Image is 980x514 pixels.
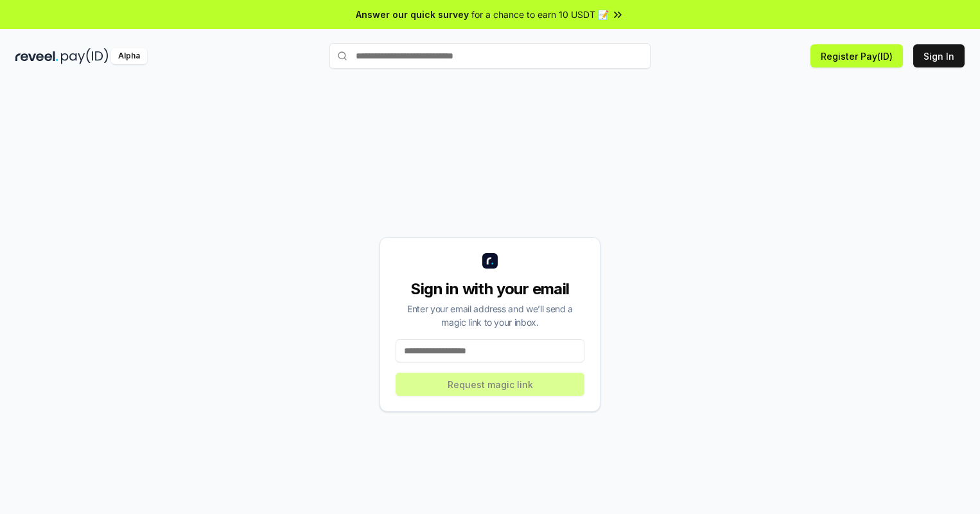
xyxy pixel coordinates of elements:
button: Sign In [913,44,965,67]
span: for a chance to earn 10 USDT 📝 [471,8,609,21]
img: logo_small [482,253,498,269]
div: Enter your email address and we’ll send a magic link to your inbox. [396,302,584,329]
img: pay_id [61,48,109,64]
span: Answer our quick survey [356,8,469,21]
img: reveel_dark [15,48,58,64]
button: Register Pay(ID) [810,44,903,67]
div: Alpha [111,48,147,64]
div: Sign in with your email [396,279,584,299]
